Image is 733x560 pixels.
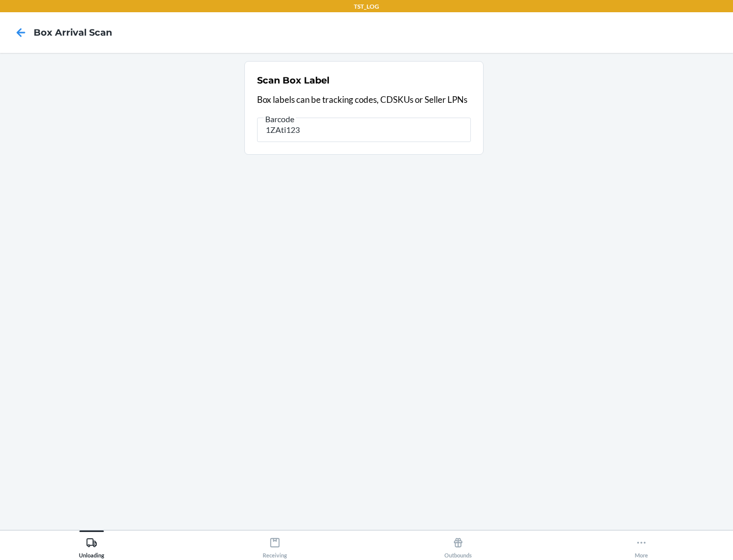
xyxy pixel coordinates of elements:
[366,530,550,558] button: Outbounds
[264,114,296,124] span: Barcode
[444,533,472,558] div: Outbounds
[263,533,287,558] div: Receiving
[34,26,112,39] h4: Box Arrival Scan
[550,530,733,558] button: More
[635,533,648,558] div: More
[257,118,471,142] input: Barcode
[79,533,104,558] div: Unloading
[257,74,329,87] h2: Scan Box Label
[257,93,471,106] p: Box labels can be tracking codes, CDSKUs or Seller LPNs
[354,2,379,11] p: TST_LOG
[183,530,366,558] button: Receiving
